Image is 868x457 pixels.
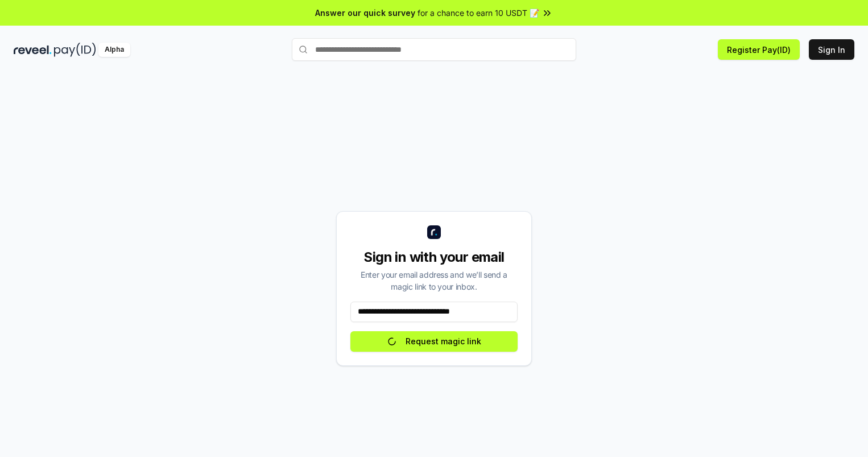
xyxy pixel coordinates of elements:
[350,331,518,352] button: Request magic link
[350,248,518,266] div: Sign in with your email
[14,43,52,57] img: reveel_dark
[315,7,415,19] span: Answer our quick survey
[54,43,96,57] img: pay_id
[427,225,441,239] img: logo_small
[98,43,130,57] div: Alpha
[418,7,539,19] span: for a chance to earn 10 USDT 📝
[350,269,518,293] div: Enter your email address and we’ll send a magic link to your inbox.
[809,39,854,60] button: Sign In
[718,39,800,60] button: Register Pay(ID)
